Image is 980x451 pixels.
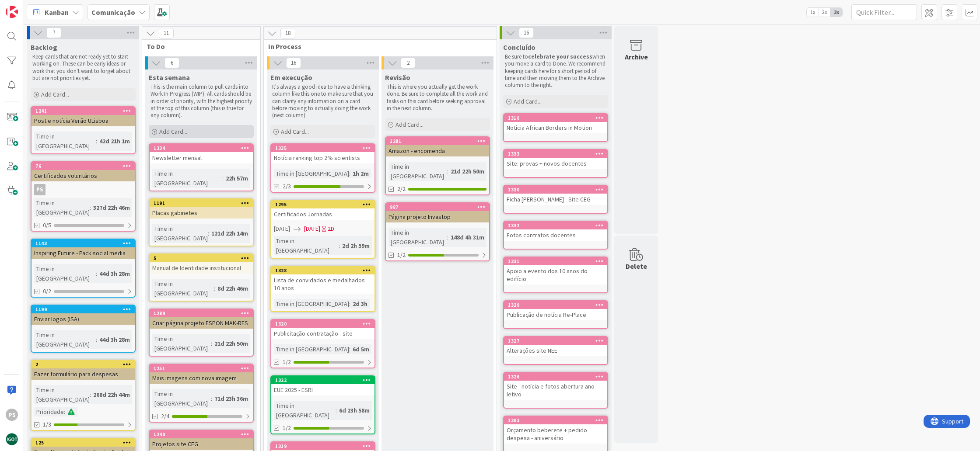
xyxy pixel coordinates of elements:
[386,203,489,211] div: 987
[271,208,374,220] div: Certificados Jornadas
[31,361,135,368] div: 2
[504,150,607,169] div: 1333Site: provas + novos docentes
[150,430,253,450] div: 1240Projetos site CEG
[283,357,291,367] span: 1/2
[281,128,309,135] span: Add Card...
[150,372,253,384] div: Mais imagens com nova imagem
[96,269,97,278] span: :
[96,335,97,344] span: :
[271,144,374,152] div: 1335
[43,420,51,429] span: 1/3
[35,108,135,114] div: 1241
[504,265,607,284] div: Apoio a evento dos 10 anos do edifício
[31,305,135,325] div: 1199Enviar logos (ISA)
[397,250,406,260] span: 1/2
[504,337,607,345] div: 1327
[164,58,179,68] span: 6
[31,162,135,170] div: 76
[504,257,607,284] div: 1331Apoio a evento dos 10 anos do edifício
[528,53,592,60] strong: celebrate your success
[32,53,134,82] p: Keep cards that are not ready yet to start working on. These can be early ideas or work that you ...
[150,144,253,152] div: 1334
[508,258,607,264] div: 1331
[150,317,253,329] div: Criar página projeto ESPON MAK-RES
[271,144,374,163] div: 1335Notícia ranking top 2% scientists
[222,173,224,183] span: :
[504,114,607,133] div: 1316Notícia African Borders in Motion
[96,136,97,146] span: :
[34,198,90,217] div: Time in [GEOGRAPHIC_DATA]
[268,42,486,51] span: In Process
[274,236,339,255] div: Time in [GEOGRAPHIC_DATA]
[154,145,253,151] div: 1334
[31,239,135,247] div: 1143
[388,162,447,181] div: Time in [GEOGRAPHIC_DATA]
[90,203,91,212] span: :
[349,169,350,178] span: :
[159,128,187,135] span: Add Card...
[504,373,607,400] div: 1326Site - notícia e fotos abertura ano letivo
[161,412,169,421] span: 2/4
[31,115,135,126] div: Post e notícia Verão ULisboa
[46,28,61,38] span: 7
[43,287,51,296] span: 0/2
[508,374,607,380] div: 1326
[34,407,64,416] div: Prioridade
[504,416,607,424] div: 1303
[34,184,45,195] div: PS
[271,152,374,163] div: Notícia ranking top 2% scientists
[152,389,211,408] div: Time in [GEOGRAPHIC_DATA]
[448,232,486,242] div: 148d 4h 31m
[147,42,249,51] span: To Do
[152,279,214,298] div: Time in [GEOGRAPHIC_DATA]
[31,162,135,181] div: 76Certificados voluntários
[35,440,135,446] div: 125
[271,376,374,395] div: 1322EUE 2025 - ESRI
[31,361,135,380] div: 2Fazer formulário para despesas
[211,394,212,403] span: :
[150,199,253,207] div: 1191
[97,335,132,344] div: 44d 3h 28m
[150,207,253,219] div: Placas gabinetes
[807,8,819,17] span: 1x
[150,83,252,119] p: This is the main column to pull cards into Work In Progress (WIP). All cards should be in order o...
[31,313,135,325] div: Enviar logos (ISA)
[18,1,40,12] span: Support
[31,305,135,313] div: 1199
[271,442,374,450] div: 1319
[504,122,607,133] div: Notícia African Borders in Motion
[504,114,607,122] div: 1316
[448,167,486,176] div: 21d 22h 50m
[91,390,132,399] div: 268d 22h 44m
[504,222,607,229] div: 1332
[819,8,830,17] span: 2x
[97,269,132,278] div: 44d 3h 28m
[504,301,607,309] div: 1329
[504,229,607,241] div: Fotos contratos docentes
[386,145,489,156] div: Amazon - encomenda
[43,221,51,230] span: 0/5
[154,200,253,206] div: 1191
[271,376,374,384] div: 1322
[275,443,374,449] div: 1319
[385,73,410,82] span: Revisão
[154,431,253,437] div: 1240
[504,424,607,444] div: Orçamento beberete + pedido despesa - aniversário
[212,339,250,348] div: 21d 22h 50m
[31,247,135,259] div: Inspiring Future - Pack social media
[35,163,135,169] div: 76
[45,7,69,17] span: Kanban
[350,169,371,178] div: 1h 2m
[504,186,607,194] div: 1330
[504,416,607,444] div: 1303Orçamento beberete + pedido despesa - aniversário
[395,121,423,128] span: Add Card...
[271,320,374,339] div: 1320Publicitação contratação - site
[270,73,312,82] span: Em execução
[274,299,349,309] div: Time in [GEOGRAPHIC_DATA]
[504,309,607,320] div: Publicação de notícia Re-Place
[150,309,253,329] div: 1289Criar página projeto ESPON MAK-RES
[386,137,489,156] div: 1281Amazon - encomenda
[159,28,174,38] span: 11
[328,224,334,233] div: 2D
[41,90,69,98] span: Add Card...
